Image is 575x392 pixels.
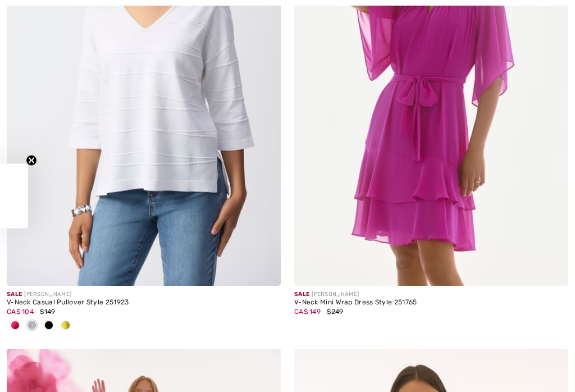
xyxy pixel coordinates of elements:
button: Close teaser [26,155,37,166]
span: CA$ 104 [7,308,34,316]
span: $149 [40,308,55,316]
span: Sale [294,291,309,298]
div: Vanilla 30 [24,317,40,335]
span: CA$ 149 [294,308,321,316]
div: [PERSON_NAME] [294,290,568,299]
div: Citrus [57,317,74,335]
div: Black [40,317,57,335]
div: V-Neck Casual Pullover Style 251923 [7,299,281,307]
div: Geranium [7,317,24,335]
span: Sale [7,291,22,298]
div: V-Neck Mini Wrap Dress Style 251765 [294,299,568,307]
span: $249 [327,308,343,316]
div: [PERSON_NAME] [7,290,281,299]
